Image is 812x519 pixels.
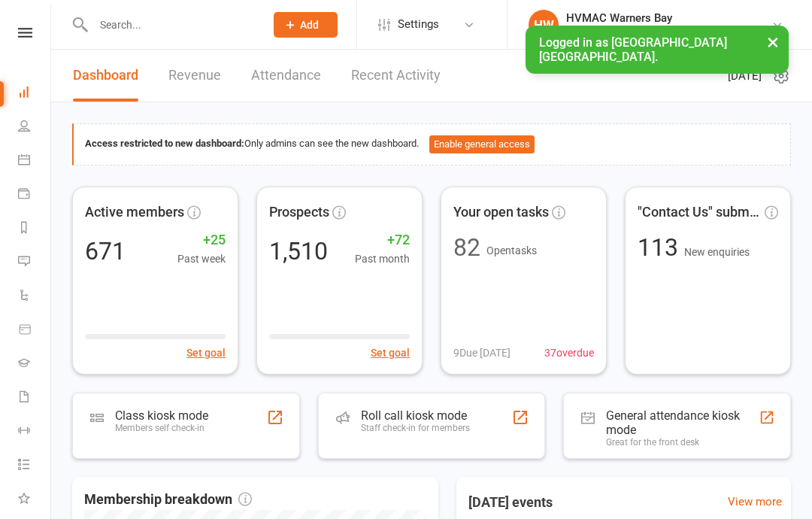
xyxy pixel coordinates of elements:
div: 1,510 [269,239,328,263]
div: General attendance kiosk mode [606,408,759,437]
a: Calendar [18,144,52,178]
div: Class kiosk mode [115,408,208,423]
span: 37 overdue [544,344,594,361]
span: Logged in as [GEOGRAPHIC_DATA] [GEOGRAPHIC_DATA]. [539,35,727,64]
button: Set goal [371,344,410,361]
span: Membership breakdown [84,489,252,511]
span: Add [300,19,319,31]
div: Only admins can see the new dashboard. [85,135,779,153]
div: Staff check-in for members [361,423,470,433]
button: Add [274,12,338,38]
div: Members self check-in [115,423,208,433]
span: +72 [355,229,410,251]
button: Set goal [186,344,226,361]
input: Search... [89,14,254,35]
div: Roll call kiosk mode [361,408,470,423]
button: × [759,26,786,58]
span: Open tasks [486,244,537,256]
a: View more [728,493,782,511]
button: Enable general access [429,135,535,153]
span: Your open tasks [453,202,549,223]
span: New enquiries [684,246,750,258]
span: Past month [355,250,410,267]
div: HVMAC Warners Bay [566,11,771,25]
div: 671 [85,239,126,263]
div: [GEOGRAPHIC_DATA] [GEOGRAPHIC_DATA] [566,25,771,38]
strong: Access restricted to new dashboard: [85,138,244,149]
a: Dashboard [18,77,52,111]
a: What's New [18,483,52,517]
div: HW [529,10,559,40]
div: 82 [453,235,480,259]
span: "Contact Us" submissions [638,202,762,223]
span: +25 [177,229,226,251]
span: Past week [177,250,226,267]
h3: [DATE] events [456,489,565,516]
a: People [18,111,52,144]
span: Settings [398,8,439,41]
a: Payments [18,178,52,212]
span: 9 Due [DATE] [453,344,511,361]
a: Reports [18,212,52,246]
span: Active members [85,202,184,223]
div: Great for the front desk [606,437,759,448]
span: 113 [638,233,684,262]
span: Prospects [269,202,329,223]
a: Product Sales [18,314,52,348]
